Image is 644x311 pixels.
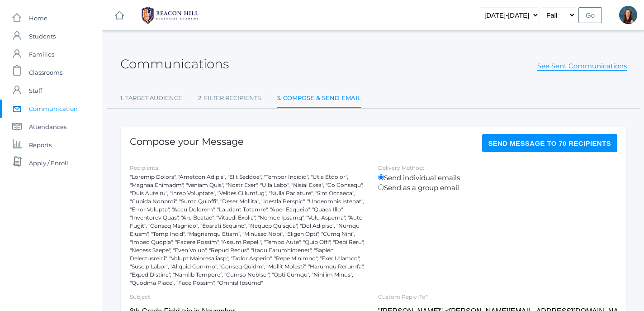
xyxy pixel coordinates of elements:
[29,9,47,27] span: Home
[378,164,424,171] label: Delivery Method:
[537,62,627,71] a: See Sent Communications
[136,4,204,27] img: 1_BHCALogos-05.png
[29,81,42,100] span: Staff
[378,174,384,180] input: Send individual emails
[578,7,602,23] input: Go
[378,173,617,183] label: Send individual emails
[488,139,611,147] span: Send Message to 70 recipients
[198,89,261,107] a: 2. Filter Recipients
[130,164,160,171] label: Recipients:
[120,57,229,71] h2: Communications
[482,134,618,152] button: Send Message to 70 recipients
[29,63,62,81] span: Classrooms
[619,6,637,24] div: Hilary Erickson
[29,154,68,172] span: Apply / Enroll
[378,184,384,190] input: Send as a group email
[130,173,369,287] div: "Loremip Dolors", "Ametcon Adipis", "Elit Seddoe", "Tempor Incidid", "Utla Etdolor", "Magnaa Enim...
[120,89,182,107] a: 1. Target Audience
[378,183,617,193] label: Send as a group email
[29,100,78,118] span: Communication
[29,27,56,45] span: Students
[29,118,66,136] span: Attendances
[277,89,361,109] a: 3. Compose & Send Email
[29,45,54,63] span: Families
[29,136,52,154] span: Reports
[378,293,428,300] label: Custom Reply-To*
[130,136,244,147] h1: Compose your Message
[130,293,150,300] label: Subject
